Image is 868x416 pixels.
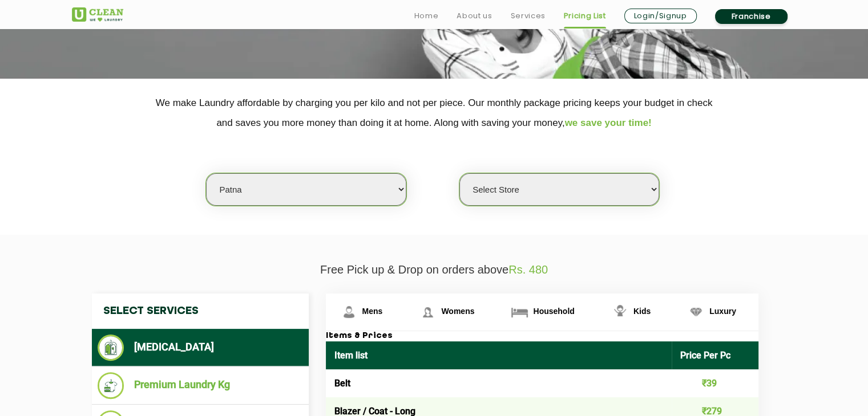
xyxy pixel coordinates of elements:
img: Premium Laundry Kg [98,372,124,399]
a: Pricing List [564,9,606,23]
th: Item list [326,341,672,369]
span: Kids [633,307,651,316]
span: Womens [441,307,474,316]
img: Luxury [686,302,706,322]
img: Womens [418,302,438,322]
span: Mens [362,307,383,316]
th: Price Per Pc [672,341,758,369]
li: Premium Laundry Kg [98,372,303,399]
h3: Items & Prices [326,331,758,341]
td: ₹39 [672,369,758,397]
img: Household [510,302,530,322]
img: Mens [339,302,359,322]
img: Kids [610,302,630,322]
img: UClean Laundry and Dry Cleaning [72,7,123,22]
span: Luxury [709,307,736,316]
span: we save your time! [565,117,652,128]
img: Dry Cleaning [98,335,124,361]
p: We make Laundry affordable by charging you per kilo and not per piece. Our monthly package pricin... [72,93,797,133]
p: Free Pick up & Drop on orders above [72,263,797,276]
li: [MEDICAL_DATA] [98,335,303,361]
a: About us [457,9,492,23]
span: Household [533,307,574,316]
a: Home [414,9,439,23]
a: Services [510,9,545,23]
span: Rs. 480 [508,263,548,276]
td: Belt [326,369,672,397]
a: Franchise [715,9,788,24]
a: Login/Signup [624,9,697,23]
h4: Select Services [92,293,309,329]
